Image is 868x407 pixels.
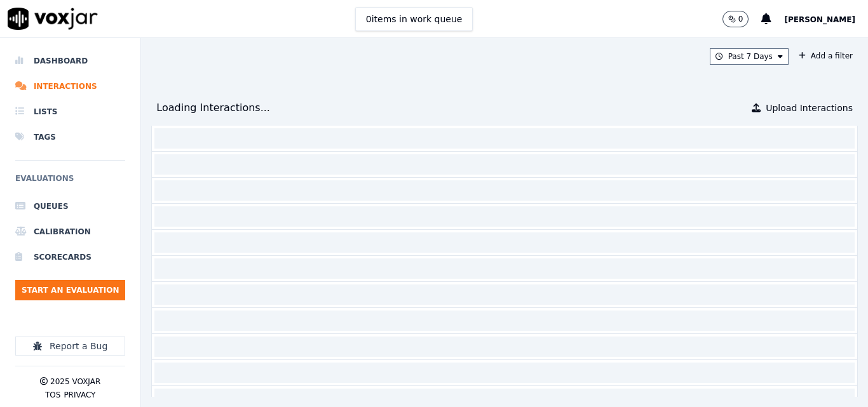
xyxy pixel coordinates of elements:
button: Start an Evaluation [15,280,125,300]
button: Privacy [64,390,95,400]
button: TOS [45,390,60,400]
button: [PERSON_NAME] [784,11,868,27]
p: 0 [738,14,743,24]
a: Queues [15,194,125,219]
span: [PERSON_NAME] [784,15,855,24]
a: Lists [15,99,125,124]
p: 2025 Voxjar [50,377,100,387]
a: Scorecards [15,244,125,270]
a: Calibration [15,219,125,244]
button: 0 [722,11,749,27]
button: Add a filter [794,48,858,63]
span: Upload Interactions [766,102,853,114]
button: 0items in work queue [355,7,473,31]
a: Tags [15,124,125,150]
button: Upload Interactions [752,102,853,114]
img: voxjar logo [8,8,98,30]
h6: Evaluations [15,171,125,194]
a: Dashboard [15,48,125,74]
button: Past 7 Days [710,48,789,65]
button: Report a Bug [15,337,125,356]
button: 0 [722,11,762,27]
div: Loading Interactions... [156,100,270,116]
a: Interactions [15,74,125,99]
